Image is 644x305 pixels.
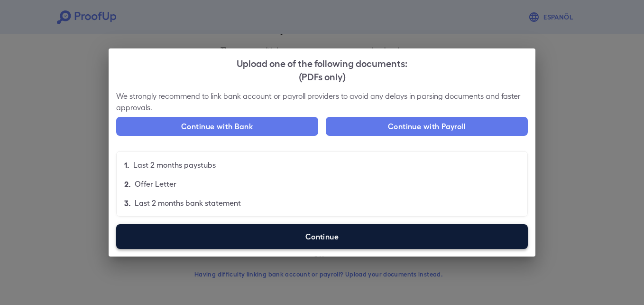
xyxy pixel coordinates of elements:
button: Continue with Bank [116,117,318,136]
p: Offer Letter [135,178,176,190]
p: 3. [124,197,131,209]
p: Last 2 months paystubs [133,159,216,171]
button: Continue with Payroll [326,117,528,136]
h2: Upload one of the following documents: [109,48,535,90]
p: We strongly recommend to link bank account or payroll providers to avoid any delays in parsing do... [116,90,528,113]
p: Last 2 months bank statement [135,197,241,209]
p: 2. [124,178,131,190]
p: 1. [124,159,129,171]
div: (PDFs only) [116,69,528,83]
label: Continue [116,224,528,249]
